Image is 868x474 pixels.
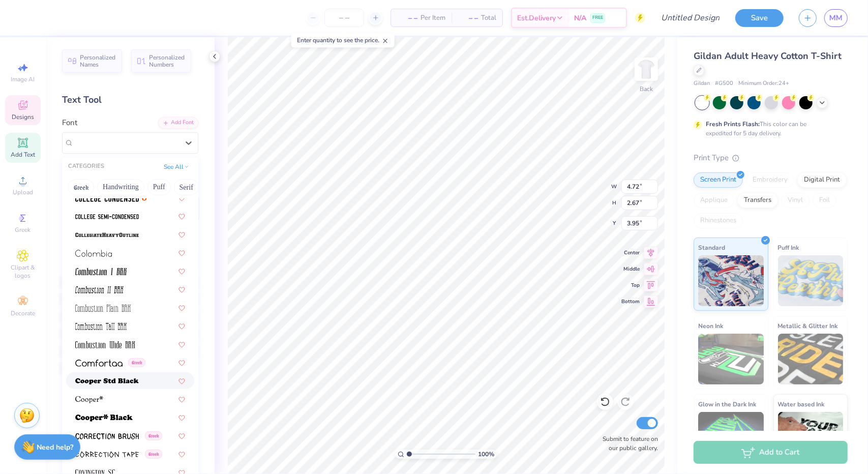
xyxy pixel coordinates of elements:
span: Water based Ink [778,399,825,409]
button: Save [735,9,784,27]
span: Est. Delivery [517,13,556,23]
span: Center [621,249,640,256]
span: Greek [128,358,145,367]
span: Standard [698,242,725,253]
span: – – [397,13,417,23]
div: Rhinestones [694,213,743,228]
div: Add Font [158,117,198,129]
span: Add Text [11,151,35,159]
span: – – [458,13,478,23]
img: CollegiateHeavyOutline [75,231,139,239]
div: Print Type [694,152,848,164]
img: Correction Brush [75,433,139,440]
span: Gildan [694,79,710,88]
div: Vinyl [781,193,810,208]
div: Text Tool [62,93,198,107]
a: MM [824,9,848,27]
img: Combustion Wide BRK [75,341,135,348]
span: Top [621,282,640,289]
span: Greek [145,450,162,459]
span: Designs [12,113,34,121]
strong: Need help? [37,442,74,452]
span: Bottom [621,298,640,305]
button: Handwriting [97,179,144,195]
div: Transfers [737,193,778,208]
span: Greek [145,431,162,440]
div: Enter quantity to see the price. [291,33,395,47]
span: Gildan Adult Heavy Cotton T-Shirt [694,50,842,62]
img: Metallic & Glitter Ink [778,334,844,384]
img: Comfortaa [75,360,123,367]
img: Water based Ink [778,412,844,463]
img: College Semi-condensed [75,213,139,220]
span: Metallic & Glitter Ink [778,320,838,331]
img: Back [636,59,656,79]
div: Embroidery [746,172,794,188]
span: MM [829,12,843,24]
strong: Fresh Prints Flash: [706,120,760,128]
button: Puff [147,179,171,195]
span: 100 % [478,450,494,459]
span: Personalized Names [80,54,116,68]
div: This color can be expedited for 5 day delivery. [706,120,831,138]
div: Back [640,84,653,94]
label: Font [62,117,77,129]
img: College Condensed [75,195,139,202]
div: CATEGORIES [68,162,104,171]
span: Minimum Order: 24 + [738,79,789,88]
span: N/A [574,13,586,23]
span: Middle [621,265,640,273]
input: – – [324,9,364,27]
img: Glow in the Dark Ink [698,412,764,463]
span: Personalized Numbers [149,54,185,68]
span: Upload [13,188,33,196]
span: Greek [15,226,31,234]
img: Puff Ink [778,255,844,306]
button: Serif [174,179,199,195]
div: Screen Print [694,172,743,188]
img: Cooper Std Black [75,378,139,385]
img: Cooper* Black (Black) [75,414,133,422]
span: Clipart & logos [5,263,41,280]
span: Total [481,13,496,23]
div: Digital Print [797,172,847,188]
img: Combustion II BRK [75,286,124,293]
img: Combustion Plain BRK [75,305,131,312]
label: Submit to feature on our public gallery. [597,434,658,453]
span: Per Item [421,13,445,23]
span: Image AI [11,75,35,83]
input: Untitled Design [653,8,728,28]
img: Combustion Tall BRK [75,323,127,330]
span: Neon Ink [698,320,723,331]
img: Combustion I BRK [75,268,127,275]
div: Foil [813,193,836,208]
div: Applique [694,193,734,208]
img: Neon Ink [698,334,764,384]
span: Decorate [11,309,35,317]
span: Glow in the Dark Ink [698,399,756,409]
button: Greek [68,179,94,195]
span: FREE [592,14,603,21]
img: Colombia [75,250,112,257]
img: Cooper* [75,396,103,403]
span: Puff Ink [778,242,799,253]
button: See All [161,162,192,172]
img: Standard [698,255,764,306]
img: Correction Tape [75,451,139,458]
span: # G500 [715,79,733,88]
